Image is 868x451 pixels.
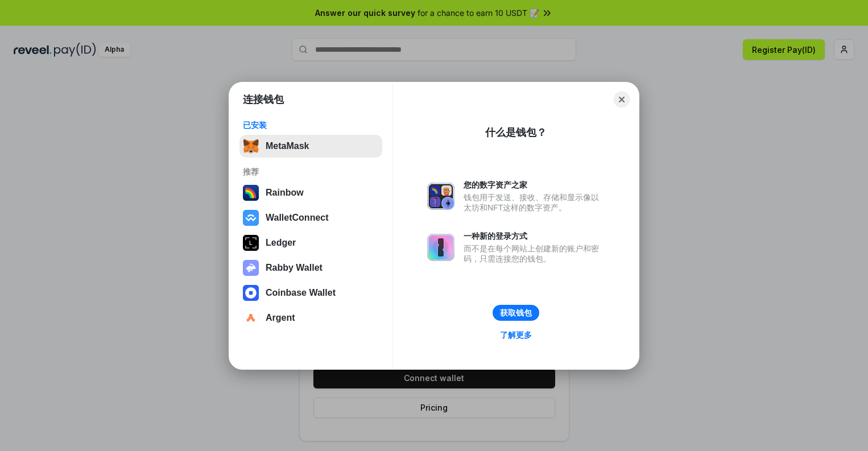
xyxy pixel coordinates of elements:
img: svg+xml,%3Csvg%20width%3D%2228%22%20height%3D%2228%22%20viewBox%3D%220%200%2028%2028%22%20fill%3D... [243,210,259,226]
div: WalletConnect [266,213,329,223]
img: svg+xml,%3Csvg%20xmlns%3D%22http%3A%2F%2Fwww.w3.org%2F2000%2Fsvg%22%20width%3D%2228%22%20height%3... [243,235,259,251]
div: 一种新的登录方式 [464,231,605,241]
div: MetaMask [266,141,309,151]
div: 推荐 [243,167,379,177]
div: 而不是在每个网站上创建新的账户和密码，只需连接您的钱包。 [464,243,605,264]
img: svg+xml,%3Csvg%20width%3D%2228%22%20height%3D%2228%22%20viewBox%3D%220%200%2028%2028%22%20fill%3D... [243,285,259,301]
button: WalletConnect [239,206,382,229]
div: 什么是钱包？ [485,126,547,139]
div: Rabby Wallet [266,263,323,273]
h1: 连接钱包 [243,93,284,106]
button: Coinbase Wallet [239,282,382,304]
img: svg+xml,%3Csvg%20xmlns%3D%22http%3A%2F%2Fwww.w3.org%2F2000%2Fsvg%22%20fill%3D%22none%22%20viewBox... [427,183,454,210]
button: Argent [239,307,382,329]
a: 了解更多 [493,328,539,342]
div: Coinbase Wallet [266,288,336,298]
button: Close [614,92,630,107]
div: Argent [266,313,295,323]
img: svg+xml,%3Csvg%20fill%3D%22none%22%20height%3D%2233%22%20viewBox%3D%220%200%2035%2033%22%20width%... [243,138,259,154]
div: 已安装 [243,120,379,130]
div: Ledger [266,238,296,248]
img: svg+xml,%3Csvg%20xmlns%3D%22http%3A%2F%2Fwww.w3.org%2F2000%2Fsvg%22%20fill%3D%22none%22%20viewBox... [243,260,259,276]
img: svg+xml,%3Csvg%20width%3D%2228%22%20height%3D%2228%22%20viewBox%3D%220%200%2028%2028%22%20fill%3D... [243,310,259,326]
button: MetaMask [239,135,382,158]
div: 钱包用于发送、接收、存储和显示像以太坊和NFT这样的数字资产。 [464,192,605,213]
img: svg+xml,%3Csvg%20xmlns%3D%22http%3A%2F%2Fwww.w3.org%2F2000%2Fsvg%22%20fill%3D%22none%22%20viewBox... [427,234,454,261]
img: svg+xml,%3Csvg%20width%3D%22120%22%20height%3D%22120%22%20viewBox%3D%220%200%20120%20120%22%20fil... [243,185,259,201]
button: Ledger [239,231,382,254]
button: Rabby Wallet [239,256,382,279]
button: 获取钱包 [493,305,539,321]
div: Rainbow [266,188,304,198]
button: Rainbow [239,181,382,204]
div: 获取钱包 [500,308,532,318]
div: 了解更多 [500,330,532,340]
div: 您的数字资产之家 [464,180,605,190]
